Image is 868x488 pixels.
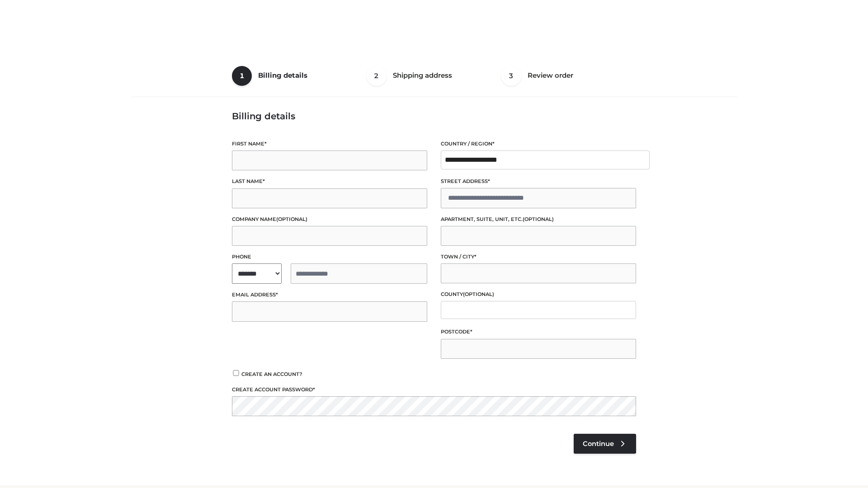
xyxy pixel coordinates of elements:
label: Phone [232,253,427,261]
span: 3 [501,66,521,86]
span: 2 [367,66,387,86]
label: Apartment, suite, unit, etc. [441,215,636,224]
span: Shipping address [393,71,452,80]
span: Continue [583,440,614,448]
label: Town / City [441,253,636,261]
span: Billing details [258,71,307,80]
span: Review order [528,71,573,80]
a: Continue [574,434,636,454]
label: Company name [232,215,427,224]
label: Country / Region [441,140,636,148]
span: Create an account? [241,371,302,377]
h3: Billing details [232,111,636,122]
span: (optional) [276,216,307,222]
label: Email address [232,291,427,299]
label: Street address [441,177,636,186]
label: Postcode [441,328,636,336]
span: (optional) [523,216,554,222]
label: First name [232,140,427,148]
span: (optional) [463,291,494,297]
input: Create an account? [232,370,240,376]
label: County [441,290,636,299]
label: Create account password [232,385,636,394]
label: Last name [232,177,427,186]
span: 1 [232,66,252,86]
